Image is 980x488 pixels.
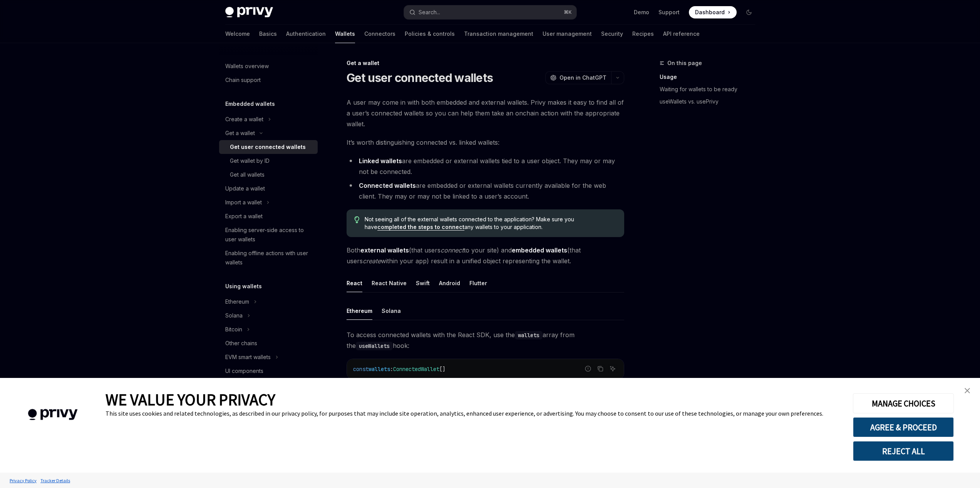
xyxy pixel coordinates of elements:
[390,366,393,373] span: :
[743,6,755,18] button: Toggle dark mode
[219,223,318,246] a: Enabling server-side access to user wallets
[660,83,761,95] a: Waiting for wallets to be ready
[689,6,737,18] a: Dashboard
[583,364,593,374] button: Report incorrect code
[347,97,624,129] span: A user may come in with both embedded and external wallets. Privy makes it easy to find all of a ...
[515,331,543,339] code: wallets
[225,75,261,85] div: Chain support
[219,309,318,323] button: Toggle Solana section
[39,474,72,487] a: Tracker Details
[356,342,393,350] code: useWallets
[219,246,318,269] a: Enabling offline actions with user wallets
[219,209,318,223] a: Export a wallet
[225,226,313,244] div: Enabling server-side access to user wallets
[853,393,954,413] button: MANAGE CHOICES
[219,196,318,209] button: Toggle Import a wallet section
[106,389,275,409] span: WE VALUE YOUR PRIVACY
[439,366,446,373] span: []
[230,170,265,179] div: Get all wallets
[564,9,572,15] span: ⌘ K
[286,25,326,43] a: Authentication
[225,115,263,124] div: Create a wallet
[377,224,464,231] a: completed the steps to connect
[347,59,624,67] div: Get a wallet
[225,198,262,207] div: Import a wallet
[230,156,270,165] div: Get wallet by ID
[219,112,318,126] button: Toggle Create a wallet section
[560,74,606,82] span: Open in ChatGPT
[219,154,318,168] a: Get wallet by ID
[225,249,313,267] div: Enabling offline actions with user wallets
[416,274,430,292] div: Swift
[219,336,318,350] a: Other chains
[667,58,702,68] span: On this page
[439,274,460,292] div: Android
[347,302,372,320] div: Ethereum
[225,297,249,306] div: Ethereum
[354,216,360,223] svg: Tip
[106,409,841,417] div: This site uses cookies and related technologies, as described in our privacy policy, for purposes...
[225,7,273,18] img: dark logo
[219,295,318,309] button: Toggle Ethereum section
[695,8,725,16] span: Dashboard
[369,366,390,373] span: wallets
[382,302,401,320] div: Solana
[225,339,257,348] div: Other chains
[219,140,318,154] a: Get user connected wallets
[225,212,263,221] div: Export a wallet
[404,5,576,19] button: Open search
[230,142,306,152] div: Get user connected wallets
[393,366,439,373] span: ConnectedWallet
[225,184,265,193] div: Update a wallet
[469,274,487,292] div: Flutter
[225,311,243,320] div: Solana
[663,25,700,43] a: API reference
[347,137,624,148] span: It’s worth distinguishing connected vs. linked wallets:
[601,25,623,43] a: Security
[347,71,493,85] h1: Get user connected wallets
[512,246,567,254] strong: embedded wallets
[365,216,616,231] span: Not seeing all of the external wallets connected to the application? Make sure you have any walle...
[632,25,654,43] a: Recipes
[608,364,618,374] button: Ask AI
[225,366,263,376] div: UI components
[364,25,395,43] a: Connectors
[225,353,271,362] div: EVM smart wallets
[225,282,262,291] h5: Using wallets
[658,8,680,16] a: Support
[219,59,318,73] a: Wallets overview
[219,364,318,378] a: UI components
[660,95,761,108] a: useWallets vs. usePrivy
[543,25,592,43] a: User management
[219,182,318,196] a: Update a wallet
[660,71,761,83] a: Usage
[219,73,318,87] a: Chain support
[545,71,611,84] button: Open in ChatGPT
[363,257,381,265] em: create
[353,366,369,373] span: const
[219,168,318,182] a: Get all wallets
[225,99,275,109] h5: Embedded wallets
[360,246,409,254] strong: external wallets
[405,25,455,43] a: Policies & controls
[359,157,402,165] strong: Linked wallets
[259,25,277,43] a: Basics
[225,129,255,138] div: Get a wallet
[960,383,975,398] a: close banner
[335,25,355,43] a: Wallets
[965,388,970,393] img: close banner
[219,323,318,336] button: Toggle Bitcoin section
[372,274,407,292] div: React Native
[853,441,954,461] button: REJECT ALL
[419,8,440,17] div: Search...
[853,417,954,437] button: AGREE & PROCEED
[595,364,605,374] button: Copy the contents from the code block
[225,25,250,43] a: Welcome
[225,325,242,334] div: Bitcoin
[347,245,624,266] span: Both (that users to your site) and (that users within your app) result in a unified object repres...
[359,182,416,189] strong: Connected wallets
[225,62,269,71] div: Wallets overview
[347,155,624,177] li: are embedded or external wallets tied to a user object. They may or may not be connected.
[219,126,318,140] button: Toggle Get a wallet section
[8,474,39,487] a: Privacy Policy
